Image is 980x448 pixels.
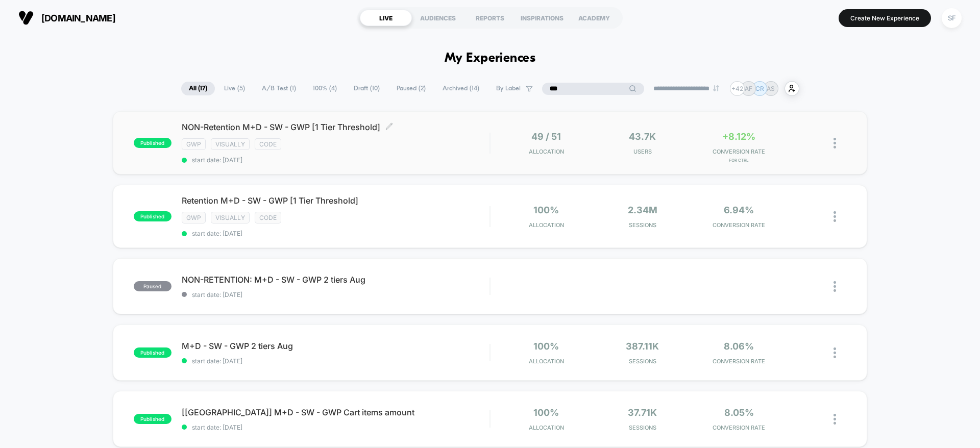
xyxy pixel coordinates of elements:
[834,211,836,222] img: close
[531,131,561,142] span: 49 / 51
[629,131,656,142] span: 43.7k
[724,205,754,215] span: 6.94%
[412,10,464,26] div: AUDIENCES
[516,10,568,26] div: INSPIRATIONS
[181,82,215,95] span: All ( 17 )
[182,291,489,298] span: start date: [DATE]
[182,407,489,417] span: [[GEOGRAPHIC_DATA]] M+D - SW - GWP Cart items amount
[496,85,521,92] span: By Label
[134,138,171,148] span: published
[134,211,171,221] span: published
[216,82,253,95] span: Live ( 5 )
[464,10,516,26] div: REPORTS
[834,414,836,425] img: close
[942,8,962,28] div: SF
[533,205,559,215] span: 100%
[568,10,620,26] div: ACADEMY
[626,341,659,352] span: 387.11k
[134,414,171,424] span: published
[182,275,489,285] span: NON-RETENTION: M+D - SW - GWP 2 tiers Aug
[41,13,115,23] span: [DOMAIN_NAME]
[597,148,689,155] span: Users
[628,205,657,215] span: 2.34M
[597,424,689,431] span: Sessions
[628,407,657,418] span: 37.71k
[597,358,689,365] span: Sessions
[255,212,281,223] span: code
[18,10,34,26] img: Visually logo
[724,341,754,352] span: 8.06%
[182,156,489,164] span: start date: [DATE]
[693,148,785,155] span: CONVERSION RATE
[134,347,171,358] span: published
[15,10,118,26] button: [DOMAIN_NAME]
[533,407,559,418] span: 100%
[839,9,931,27] button: Create New Experience
[182,341,489,351] span: M+D - SW - GWP 2 tiers Aug
[211,138,250,150] span: visually
[693,424,785,431] span: CONVERSION RATE
[529,358,564,365] span: Allocation
[834,281,836,292] img: close
[834,347,836,358] img: close
[445,51,536,66] h1: My Experiences
[182,230,489,237] span: start date: [DATE]
[435,82,487,95] span: Archived ( 14 )
[182,138,206,150] span: gwp
[389,82,433,95] span: Paused ( 2 )
[134,281,171,291] span: paused
[346,82,387,95] span: Draft ( 10 )
[693,358,785,365] span: CONVERSION RATE
[182,357,489,365] span: start date: [DATE]
[529,221,564,229] span: Allocation
[182,195,489,206] span: Retention M+D - SW - GWP [1 Tier Threshold]
[693,221,785,229] span: CONVERSION RATE
[939,8,965,29] button: SF
[693,158,785,163] span: for Ctrl
[182,424,489,431] span: start date: [DATE]
[182,122,489,132] span: NON-Retention M+D - SW - GWP [1 Tier Threshold]
[533,341,559,352] span: 100%
[834,138,836,148] img: close
[529,148,564,155] span: Allocation
[529,424,564,431] span: Allocation
[254,82,304,95] span: A/B Test ( 1 )
[745,85,752,92] p: AF
[211,212,250,223] span: visually
[724,407,754,418] span: 8.05%
[182,212,206,223] span: gwp
[597,221,689,229] span: Sessions
[722,131,755,142] span: +8.12%
[730,81,745,96] div: + 42
[767,85,775,92] p: AS
[255,138,281,150] span: code
[713,85,719,91] img: end
[360,10,412,26] div: LIVE
[755,85,764,92] p: CR
[305,82,345,95] span: 100% ( 4 )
